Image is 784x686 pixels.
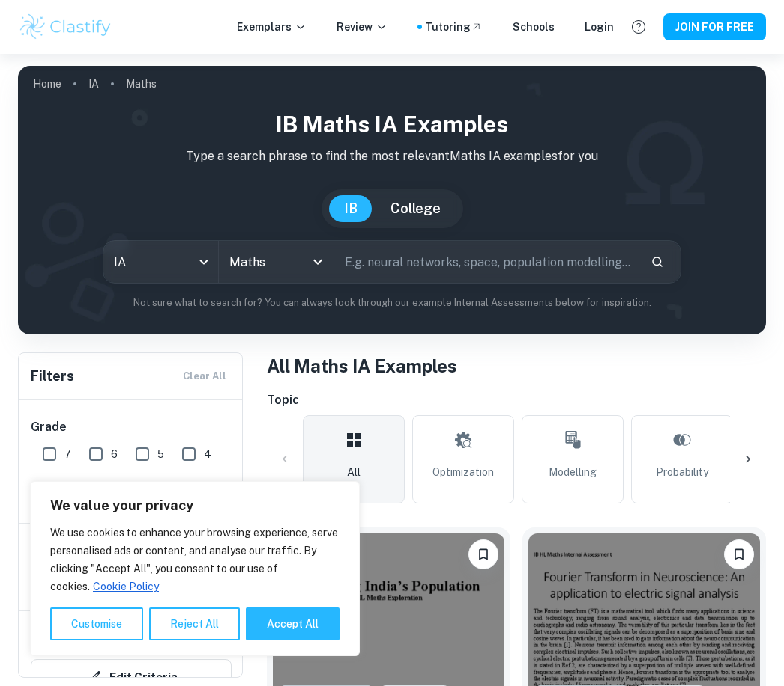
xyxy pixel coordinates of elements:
[88,73,99,94] a: IA
[149,607,240,640] button: Reject All
[126,76,157,92] p: Maths
[204,446,211,462] span: 4
[157,446,164,462] span: 5
[663,13,766,40] button: JOIN FOR FREE
[30,481,360,656] div: We value your privacy
[31,366,74,387] h6: Filters
[111,446,118,462] span: 6
[267,391,766,409] h6: Topic
[30,295,754,310] p: Not sure what to search for? You can always look through our example Internal Assessments below f...
[267,352,766,379] h1: All Maths IA Examples
[337,19,388,35] p: Review
[645,249,670,275] button: Search
[103,241,218,283] div: IA
[33,73,61,94] a: Home
[334,241,639,283] input: E.g. neural networks, space, population modelling...
[64,446,71,462] span: 7
[724,539,754,569] button: Please log in to bookmark exemplars
[307,251,328,272] button: Open
[18,12,113,42] img: Clastify logo
[246,607,340,640] button: Accept All
[50,524,340,595] p: We use cookies to enhance your browsing experience, serve personalised ads or content, and analys...
[376,195,456,222] button: College
[425,19,483,35] a: Tutoring
[237,19,307,35] p: Exemplars
[30,147,754,165] p: Type a search phrase to find the most relevant Maths IA examples for you
[329,195,373,222] button: IB
[50,497,340,515] p: We value your privacy
[30,108,754,141] h1: IB Maths IA examples
[585,19,614,35] a: Login
[432,464,494,480] span: Optimization
[31,418,232,436] h6: Grade
[656,464,708,480] span: Probability
[626,14,651,40] button: Help and Feedback
[92,580,160,593] a: Cookie Policy
[513,19,555,35] a: Schools
[347,464,361,480] span: All
[50,607,143,640] button: Customise
[18,66,766,334] img: profile cover
[468,539,498,569] button: Please log in to bookmark exemplars
[549,464,597,480] span: Modelling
